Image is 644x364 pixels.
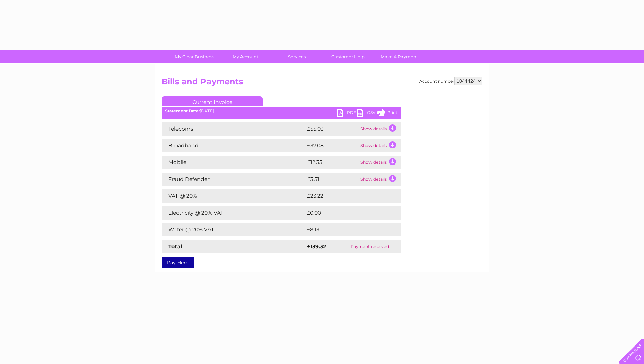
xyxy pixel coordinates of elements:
h2: Bills and Payments [162,77,482,90]
a: Current Invoice [162,96,263,106]
td: £8.13 [305,223,384,236]
td: £55.03 [305,122,359,136]
td: Payment received [339,240,401,253]
td: Show details [359,156,401,169]
div: [DATE] [162,109,401,113]
td: £37.08 [305,139,359,152]
td: VAT @ 20% [162,189,305,203]
a: Print [377,109,397,118]
a: CSV [357,109,377,118]
a: Pay Here [162,257,194,268]
td: Broadband [162,139,305,152]
td: Show details [359,122,401,136]
a: My Clear Business [167,50,222,63]
td: Fraud Defender [162,173,305,186]
td: £12.35 [305,156,359,169]
td: Show details [359,173,401,186]
td: £0.00 [305,206,385,220]
a: Customer Help [320,50,376,63]
td: £3.51 [305,173,359,186]
strong: £139.32 [307,243,326,250]
a: Services [269,50,325,63]
a: My Account [218,50,273,63]
div: Account number [419,77,482,85]
td: Water @ 20% VAT [162,223,305,236]
td: Electricity @ 20% VAT [162,206,305,220]
a: Make A Payment [372,50,427,63]
b: Statement Date: [165,108,200,113]
strong: Total [168,243,182,250]
a: PDF [337,109,357,118]
td: Show details [359,139,401,152]
td: Telecoms [162,122,305,136]
td: £23.22 [305,189,387,203]
td: Mobile [162,156,305,169]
